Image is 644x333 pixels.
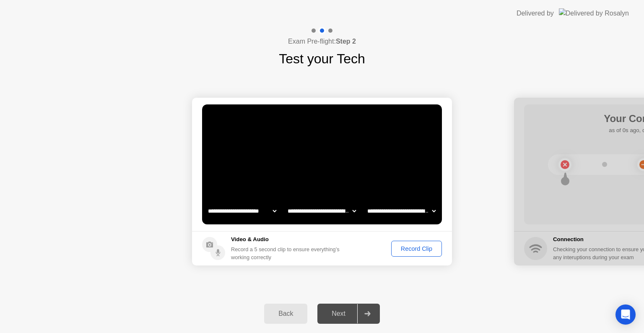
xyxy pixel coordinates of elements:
[559,8,629,18] img: Delivered by Rosalyn
[288,36,356,47] h4: Exam Pre-flight:
[391,241,442,257] button: Record Clip
[517,8,554,18] div: Delivered by
[394,245,439,252] div: Record Clip
[317,304,380,324] button: Next
[286,203,358,219] select: Available speakers
[336,38,356,45] b: Step 2
[264,304,307,324] button: Back
[267,310,305,317] div: Back
[206,203,278,219] select: Available cameras
[320,310,357,317] div: Next
[279,49,365,69] h1: Test your Tech
[231,245,343,261] div: Record a 5 second clip to ensure everything’s working correctly
[366,203,437,219] select: Available microphones
[615,304,636,325] div: Open Intercom Messenger
[231,235,343,244] h5: Video & Audio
